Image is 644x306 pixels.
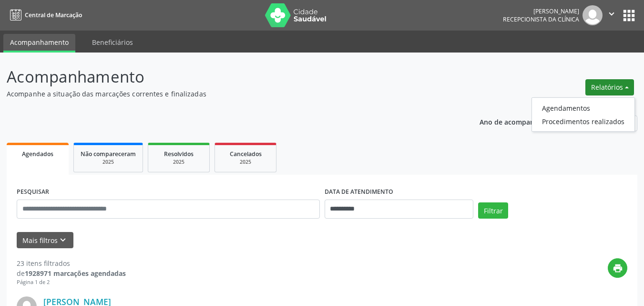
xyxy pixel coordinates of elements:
i:  [606,9,617,19]
img: img [583,5,603,25]
button: Relatórios [585,79,634,95]
span: Resolvidos [164,150,194,158]
i: keyboard_arrow_down [58,235,68,245]
a: Procedimentos realizados [532,115,634,128]
span: Cancelados [230,150,262,158]
a: Acompanhamento [3,34,75,53]
strong: 1928971 marcações agendadas [25,269,126,278]
a: Central de Marcação [7,7,82,23]
span: Recepcionista da clínica [503,15,579,23]
div: 23 itens filtrados [17,258,126,268]
span: Agendados [22,150,53,158]
button:  [603,5,621,25]
button: Filtrar [478,202,508,219]
span: Não compareceram [81,150,136,158]
div: [PERSON_NAME] [503,7,579,15]
p: Ano de acompanhamento [480,116,564,127]
div: 2025 [81,158,136,166]
label: DATA DE ATENDIMENTO [325,185,393,200]
p: Acompanhamento [7,65,448,89]
a: Agendamentos [532,101,634,115]
button: Mais filtroskeyboard_arrow_down [17,232,73,249]
button: apps [621,7,637,24]
p: Acompanhe a situação das marcações correntes e finalizadas [7,89,448,99]
a: Beneficiários [85,34,140,51]
div: 2025 [155,158,203,166]
button: print [608,258,627,278]
div: 2025 [222,158,269,166]
span: Central de Marcação [25,11,82,19]
ul: Relatórios [532,97,635,132]
div: Página 1 de 2 [17,278,126,286]
div: de [17,268,126,278]
i: print [613,263,623,274]
label: PESQUISAR [17,185,49,200]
